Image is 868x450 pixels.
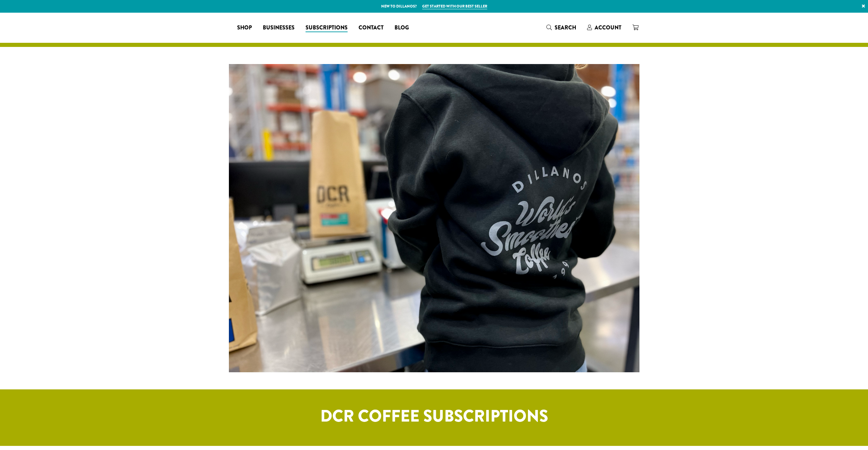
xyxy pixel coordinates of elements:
span: Search [555,24,576,32]
a: Search [541,22,582,33]
span: Blog [394,24,409,32]
span: Account [595,24,621,32]
a: Shop [232,22,257,33]
span: Shop [237,24,252,32]
span: Contact [359,24,384,32]
span: Subscriptions [306,24,348,32]
h1: DCR COFFEE SUBSCRIPTIONS [229,407,639,426]
a: Get started with our best seller [422,3,487,9]
span: Businesses [263,24,295,32]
